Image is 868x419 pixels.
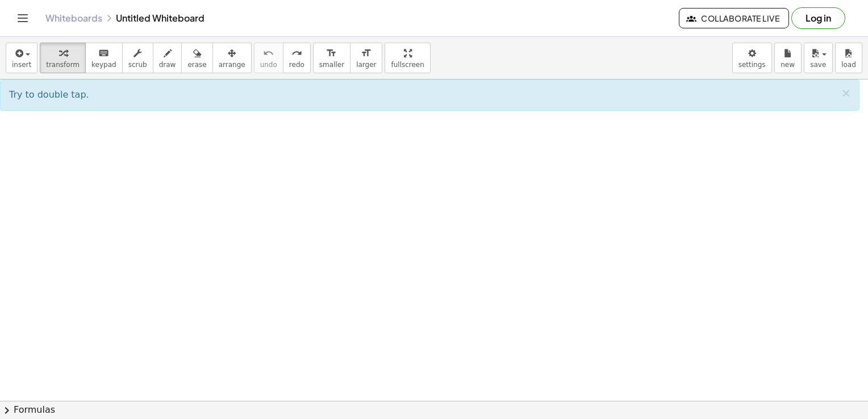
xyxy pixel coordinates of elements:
[122,43,153,73] button: scrub
[128,61,147,69] span: scrub
[254,43,283,73] button: undoundo
[40,43,86,73] button: transform
[791,7,845,29] button: Log in
[835,43,862,73] button: load
[781,61,795,69] span: new
[326,47,337,60] i: format_size
[291,47,302,60] i: redo
[9,89,89,100] span: Try to double tap.
[810,61,826,69] span: save
[774,43,802,73] button: new
[679,8,789,28] button: Collaborate Live
[212,43,252,73] button: arrange
[361,47,372,60] i: format_size
[385,43,430,73] button: fullscreen
[45,12,102,24] a: Whiteboards
[260,61,277,69] span: undo
[738,61,766,69] span: settings
[350,43,382,73] button: format_sizelarger
[804,43,833,73] button: save
[391,61,424,69] span: fullscreen
[6,43,37,73] button: insert
[841,61,856,69] span: load
[289,61,304,69] span: redo
[91,61,116,69] span: keypad
[313,43,350,73] button: format_sizesmaller
[732,43,772,73] button: settings
[85,43,123,73] button: keyboardkeypad
[283,43,311,73] button: redoredo
[688,13,779,23] span: Collaborate Live
[98,47,109,60] i: keyboard
[181,43,212,73] button: erase
[356,61,376,69] span: larger
[153,43,182,73] button: draw
[219,61,245,69] span: arrange
[263,47,274,60] i: undo
[187,61,206,69] span: erase
[841,86,851,100] span: ×
[319,61,344,69] span: smaller
[46,61,80,69] span: transform
[159,61,176,69] span: draw
[14,9,32,27] button: Toggle navigation
[841,87,851,99] button: ×
[12,61,31,69] span: insert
